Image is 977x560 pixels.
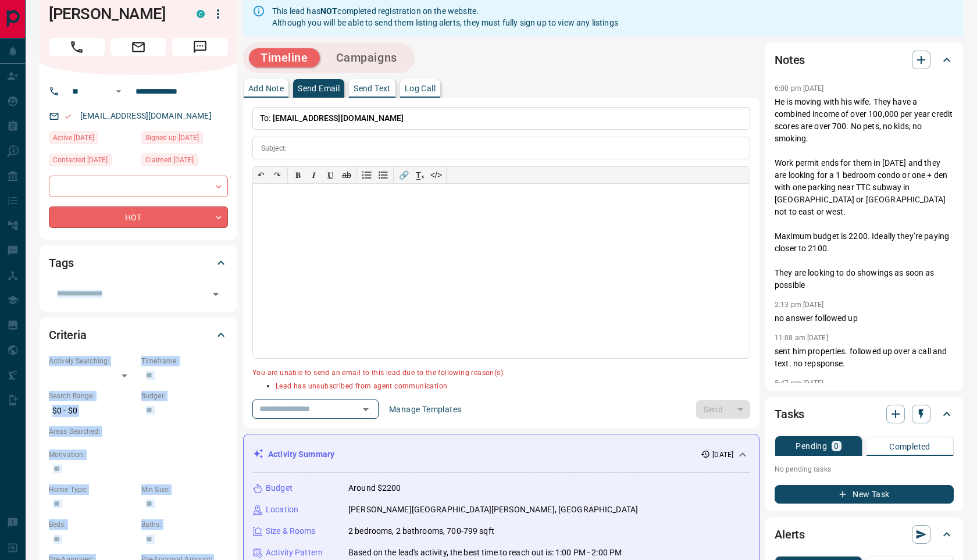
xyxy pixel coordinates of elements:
p: Baths: [141,519,228,530]
p: You are unable to send an email to this lead due to the following reason(s): [252,368,750,379]
div: Activity Summary[DATE] [253,444,750,465]
div: This lead has completed registration on the website. Although you will be able to send them listi... [272,1,618,33]
p: [PERSON_NAME][GEOGRAPHIC_DATA][PERSON_NAME], [GEOGRAPHIC_DATA] [348,504,638,516]
button: Timeline [249,48,320,67]
p: Areas Searched: [49,426,228,437]
span: Active [DATE] [53,132,94,144]
div: HOT [49,206,228,228]
h2: Alerts [775,525,805,544]
div: Thu Mar 27 2025 [49,154,136,170]
p: Activity Summary [268,448,334,461]
button: </> [428,167,444,183]
h2: Tags [49,254,73,272]
p: Pending [796,442,827,450]
span: Message [172,38,228,56]
div: Thu Feb 20 2025 [49,131,136,148]
button: 𝐁 [290,167,306,183]
span: Call [49,38,105,56]
p: Send Text [354,84,391,92]
p: Beds: [49,519,136,530]
button: Open [112,84,126,98]
div: Tags [49,249,228,277]
a: [EMAIL_ADDRESS][DOMAIN_NAME] [80,111,212,120]
p: Budget [266,482,293,494]
p: [DATE] [712,450,733,460]
h2: Criteria [49,326,87,344]
p: To: [252,107,750,130]
button: 𝐔 [322,167,338,183]
button: 𝑰 [306,167,322,183]
p: $0 - $0 [49,401,136,420]
button: T̲ₓ [412,167,428,183]
div: Notes [775,46,954,74]
button: ↶ [253,167,269,183]
p: 6:00 pm [DATE] [775,84,824,92]
div: Alerts [775,520,954,548]
p: Based on the lead's activity, the best time to reach out is: 1:00 PM - 2:00 PM [348,547,622,559]
p: sent him properties. followed up over a call and text. no repsponse. [775,345,954,370]
p: Budget: [141,391,228,401]
p: 0 [834,442,839,450]
p: 2 bedrooms, 2 bathrooms, 700-799 sqft [348,525,494,537]
button: Bullet list [375,167,391,183]
div: Tasks [775,400,954,428]
p: no answer followed up [775,312,954,324]
p: Search Range: [49,391,136,401]
svg: Email Valid [64,112,72,120]
div: Criteria [49,321,228,349]
span: Signed up [DATE] [145,132,199,144]
h2: Notes [775,51,805,69]
p: 5:47 pm [DATE] [775,379,824,387]
p: Size & Rooms [266,525,316,537]
p: Log Call [405,84,436,92]
p: Home Type: [49,484,136,495]
p: Completed [889,443,930,451]
p: Around $2200 [348,482,401,494]
button: Open [208,286,224,302]
p: Motivation: [49,450,228,460]
button: ab [338,167,355,183]
button: Numbered list [359,167,375,183]
div: split button [696,400,750,419]
p: Add Note [248,84,284,92]
p: Location [266,504,298,516]
button: Manage Templates [382,400,468,419]
p: No pending tasks [775,461,954,478]
div: condos.ca [197,10,205,18]
button: ↷ [269,167,286,183]
p: Min Size: [141,484,228,495]
button: 🔗 [395,167,412,183]
p: Activity Pattern [266,547,323,559]
s: ab [342,170,351,180]
p: 2:13 pm [DATE] [775,301,824,309]
p: Subject: [261,143,287,154]
button: Open [358,401,374,418]
span: Contacted [DATE] [53,154,108,166]
h2: Tasks [775,405,804,423]
strong: NOT [320,6,337,16]
span: [EMAIL_ADDRESS][DOMAIN_NAME] [273,113,404,123]
p: 11:08 am [DATE] [775,334,828,342]
div: Thu Feb 20 2025 [141,131,228,148]
p: Actively Searching: [49,356,136,366]
p: Timeframe: [141,356,228,366]
button: New Task [775,485,954,504]
div: Thu Feb 20 2025 [141,154,228,170]
span: 𝐔 [327,170,333,180]
p: He is moving with his wife. They have a combined income of over 100,000 per year credit scores ar... [775,96,954,291]
span: Email [110,38,166,56]
p: Lead has unsubscribed from agent communication [276,381,750,393]
span: Claimed [DATE] [145,154,194,166]
h1: [PERSON_NAME] [49,5,179,23]
p: Send Email [298,84,340,92]
button: Campaigns [325,48,409,67]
